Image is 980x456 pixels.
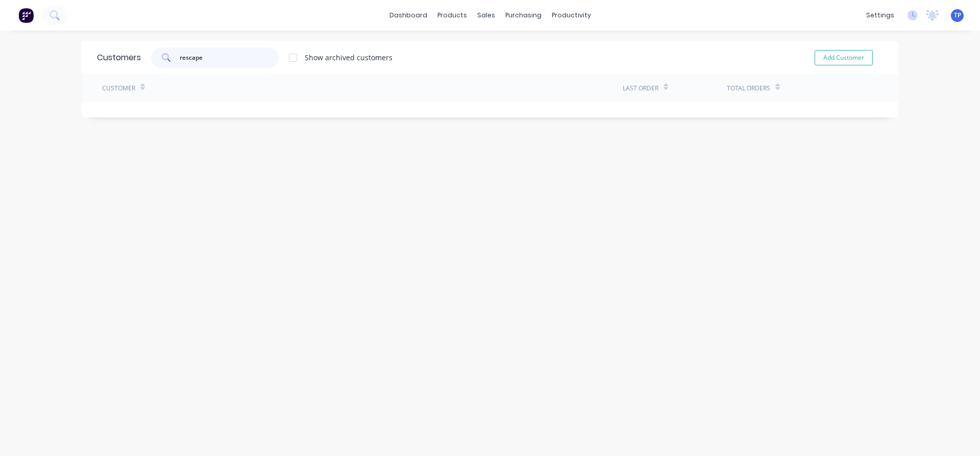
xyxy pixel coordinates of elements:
div: Show archived customers [305,52,393,63]
img: Factory [18,8,34,23]
button: Add Customer [815,50,873,65]
div: products [432,8,472,23]
div: sales [472,8,500,23]
a: dashboard [384,8,432,23]
div: Customers [97,52,141,64]
div: productivity [547,8,596,23]
div: Customer [102,84,135,93]
div: Last Order [623,84,658,93]
span: TP [954,11,961,20]
div: purchasing [500,8,547,23]
input: Search customers... [180,47,279,68]
div: Total Orders [727,84,770,93]
div: settings [861,8,899,23]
